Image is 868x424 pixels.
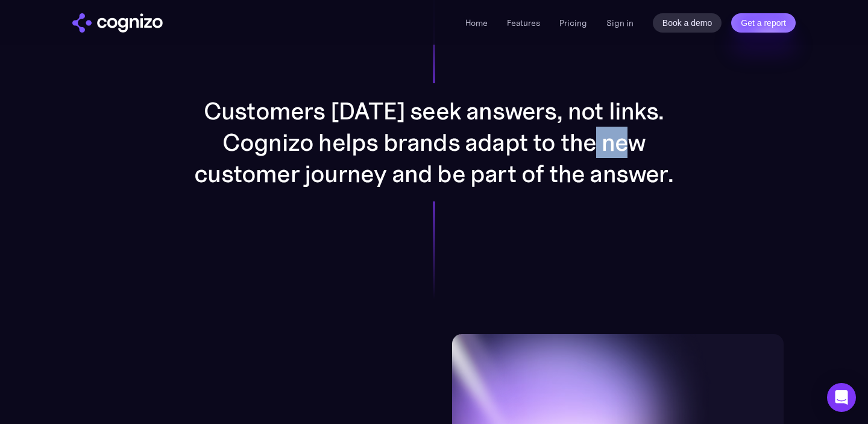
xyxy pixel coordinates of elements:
p: Customers [DATE] seek answers, not links. Cognizo helps brands adapt to the new customer journey ... [193,95,675,189]
a: Get a report [731,13,796,33]
div: Open Intercom Messenger [827,383,856,412]
a: Pricing [559,17,587,28]
a: Book a demo [653,13,722,33]
a: Home [465,17,488,28]
a: home [72,13,163,33]
a: Sign in [606,16,634,30]
a: Features [507,17,540,28]
img: cognizo logo [72,13,163,33]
